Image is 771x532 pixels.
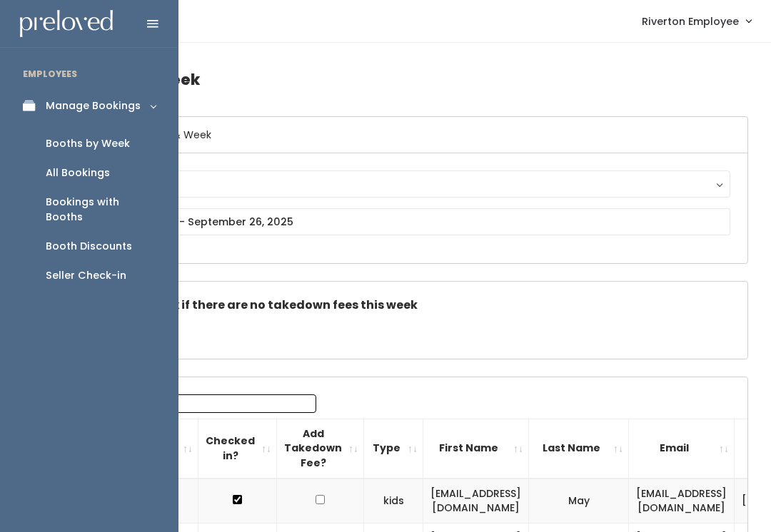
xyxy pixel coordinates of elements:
div: Seller Check-in [46,268,126,283]
div: Riverton [104,176,717,192]
td: [EMAIL_ADDRESS][DOMAIN_NAME] [629,479,735,523]
div: Booth Discounts [46,239,132,254]
th: Email: activate to sort column ascending [629,419,735,478]
input: September 20 - September 26, 2025 [91,208,730,235]
th: Type: activate to sort column ascending [364,419,423,478]
td: [EMAIL_ADDRESS][DOMAIN_NAME] [423,479,529,523]
th: Add Takedown Fee?: activate to sort column ascending [277,419,364,478]
div: All Bookings [46,165,110,180]
div: Bookings with Booths [46,195,156,225]
div: Booths by Week [46,136,130,151]
button: Riverton [91,170,730,198]
h5: Check this box if there are no takedown fees this week [91,299,730,312]
th: First Name: activate to sort column ascending [423,419,529,478]
div: Manage Bookings [46,98,141,113]
td: May [529,479,629,523]
label: Search: [82,394,316,413]
th: Last Name: activate to sort column ascending [529,419,629,478]
h4: Booths by Week [73,60,748,99]
a: Riverton Employee [628,6,765,36]
input: Search: [134,394,316,413]
td: kids [364,479,423,523]
th: Checked in?: activate to sort column ascending [198,419,277,478]
h6: Select Location & Week [74,117,747,153]
span: Riverton Employee [642,14,739,29]
img: preloved logo [20,10,113,38]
